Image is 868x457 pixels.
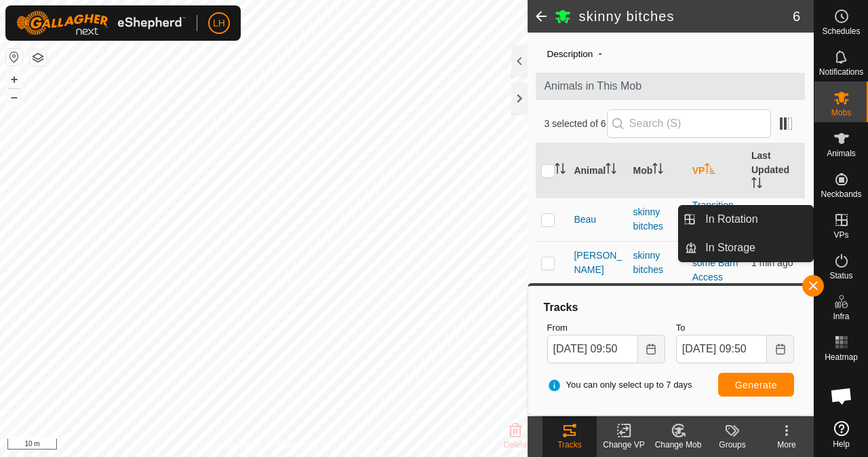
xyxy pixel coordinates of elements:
[705,211,757,227] span: In Rotation
[705,439,759,451] div: Groups
[759,439,814,451] div: More
[697,234,813,261] a: In Storage
[814,416,868,454] a: Help
[822,27,860,35] span: Schedules
[679,234,813,261] li: In Storage
[705,240,755,256] span: In Storage
[628,143,687,198] th: Mob
[542,439,597,451] div: Tracks
[544,117,606,131] span: 3 selected of 6
[633,205,682,234] div: skinny bitches
[213,16,225,31] span: LH
[547,49,593,59] label: Description
[821,190,861,198] span: Neckbands
[574,213,596,227] span: Beau
[210,439,261,452] a: Privacy Policy
[697,206,813,233] a: In Rotation
[593,42,607,65] span: -
[692,243,738,282] a: Transition some Barn Access
[746,143,805,198] th: Last Updated
[676,321,794,335] label: To
[735,380,777,390] span: Generate
[705,165,715,176] p-sorticon: Activate to sort
[6,71,22,88] button: +
[6,49,22,65] button: Reset Map
[692,200,738,239] a: Transition some Barn Access
[547,378,692,392] span: You can only select up to 7 days
[679,206,813,233] li: In Rotation
[6,89,22,105] button: –
[751,257,793,268] span: 29 Aug 2025, 9:48 am
[597,439,651,451] div: Change VP
[579,8,793,24] h2: skinny bitches
[652,165,663,176] p-sorticon: Activate to sort
[767,335,794,363] button: Choose Date
[542,299,800,316] div: Tracks
[718,373,794,397] button: Generate
[16,11,186,35] img: Gallagher Logo
[833,440,850,448] span: Help
[827,149,856,158] span: Animals
[819,68,863,76] span: Notifications
[687,143,746,198] th: VP
[821,376,862,416] a: Open chat
[638,335,665,363] button: Choose Date
[606,165,616,176] p-sorticon: Activate to sort
[833,231,848,239] span: VPs
[829,272,852,280] span: Status
[633,249,682,277] div: skinny bitches
[831,109,851,117] span: Mobs
[574,249,622,277] span: [PERSON_NAME]
[568,143,627,198] th: Animal
[825,353,858,361] span: Heatmap
[651,439,705,451] div: Change Mob
[833,312,849,321] span: Infra
[277,439,317,452] a: Contact Us
[30,50,46,66] button: Map Layers
[544,78,797,94] span: Animals in This Mob
[607,109,771,138] input: Search (S)
[793,6,800,26] span: 6
[547,321,665,335] label: From
[555,165,566,176] p-sorticon: Activate to sort
[751,179,762,190] p-sorticon: Activate to sort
